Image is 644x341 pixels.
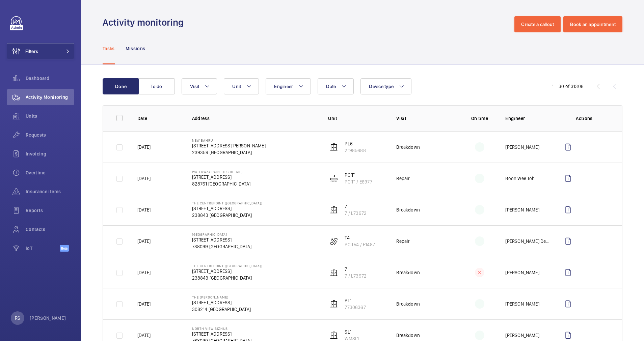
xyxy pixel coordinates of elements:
p: [DATE] [137,238,151,245]
p: PCIT1 / E6977 [345,178,372,185]
p: [STREET_ADDRESS] [192,299,251,306]
p: 738099 [GEOGRAPHIC_DATA] [192,243,251,250]
p: 238843 [GEOGRAPHIC_DATA] [192,275,263,281]
p: Engineer [505,115,549,122]
p: [DATE] [137,206,151,213]
p: Address [192,115,318,122]
p: 77306367 [345,304,366,311]
p: SL1 [345,329,359,335]
button: Filters [7,43,74,59]
p: [DATE] [137,144,151,150]
button: Visit [182,78,217,94]
span: Activity Monitoring [26,94,74,101]
p: On time [464,115,494,122]
span: Requests [26,132,74,138]
p: North View Bizhub [192,326,251,331]
button: To do [138,78,175,94]
p: [STREET_ADDRESS] [192,331,251,337]
p: The [PERSON_NAME] [192,295,251,299]
p: [DATE] [137,301,151,307]
p: Waterway Point (FC Retail) [192,170,250,174]
button: Engineer [266,78,311,94]
p: 7 [345,203,367,210]
p: [PERSON_NAME] [505,269,539,276]
span: Device type [369,84,394,89]
img: elevator.svg [330,331,338,339]
span: Overtime [26,169,74,176]
p: [PERSON_NAME] [505,206,539,213]
img: elevator.svg [330,206,338,214]
img: moving_walk.svg [330,174,338,182]
p: Breakdown [396,269,420,276]
button: Book an appointment [563,16,622,32]
p: Missions [126,45,145,52]
p: RS [15,315,20,321]
span: Engineer [274,84,293,89]
span: Reports [26,207,74,214]
img: elevator.svg [330,268,338,277]
span: Contacts [26,226,74,233]
p: [PERSON_NAME] [505,144,539,150]
button: Create a callout [514,16,561,32]
span: Visit [190,84,199,89]
p: [DATE] [137,332,151,339]
p: Unit [328,115,385,122]
p: Repair [396,238,410,245]
span: Insurance items [26,188,74,195]
p: Breakdown [396,332,420,339]
p: PL1 [345,297,366,304]
p: 238843 [GEOGRAPHIC_DATA] [192,212,263,219]
img: elevator.svg [330,300,338,308]
span: Dashboard [26,75,74,82]
img: elevator.svg [330,143,338,151]
p: 7 / L73972 [345,273,367,279]
p: 828761 [GEOGRAPHIC_DATA] [192,180,250,187]
p: Date [137,115,181,122]
span: Date [326,84,336,89]
p: [DATE] [137,269,151,276]
p: [PERSON_NAME] [30,315,66,321]
p: [STREET_ADDRESS] [192,236,251,243]
p: PCITV4 / E1487 [345,241,375,248]
p: PCIT1 [345,172,372,178]
p: [PERSON_NAME] [505,332,539,339]
p: [GEOGRAPHIC_DATA] [192,232,251,236]
img: escalator.svg [330,237,338,245]
p: Breakdown [396,144,420,150]
p: [STREET_ADDRESS] [192,268,263,275]
p: The Centrepoint ([GEOGRAPHIC_DATA]) [192,201,263,205]
p: 239359 [GEOGRAPHIC_DATA] [192,149,266,156]
div: 1 – 30 of 31308 [552,83,584,90]
button: Done [103,78,139,94]
p: [DATE] [137,175,151,182]
p: Visit [396,115,454,122]
span: Beta [60,245,69,252]
p: Actions [560,115,609,122]
p: 7 / L73972 [345,210,367,217]
button: Device type [360,78,411,94]
button: Date [318,78,354,94]
p: New Bahru [192,138,266,142]
p: [STREET_ADDRESS] [192,205,263,212]
p: Tasks [103,45,115,52]
p: Breakdown [396,206,420,213]
p: Breakdown [396,301,420,307]
p: [PERSON_NAME] [505,301,539,307]
p: 21985688 [345,147,366,154]
p: PL6 [345,140,366,147]
p: Boon Wee Toh [505,175,535,182]
span: IoT [26,245,60,252]
button: Unit [224,78,259,94]
p: 7 [345,266,367,273]
span: Filters [25,48,38,55]
span: Invoicing [26,150,74,157]
p: [PERSON_NAME] Dela [PERSON_NAME] [505,238,549,245]
p: T4 [345,234,375,241]
p: Repair [396,175,410,182]
p: [STREET_ADDRESS][PERSON_NAME] [192,142,266,149]
p: The Centrepoint ([GEOGRAPHIC_DATA]) [192,264,263,268]
p: [STREET_ADDRESS] [192,174,250,180]
p: 308214 [GEOGRAPHIC_DATA] [192,306,251,313]
span: Units [26,113,74,119]
span: Unit [232,84,241,89]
